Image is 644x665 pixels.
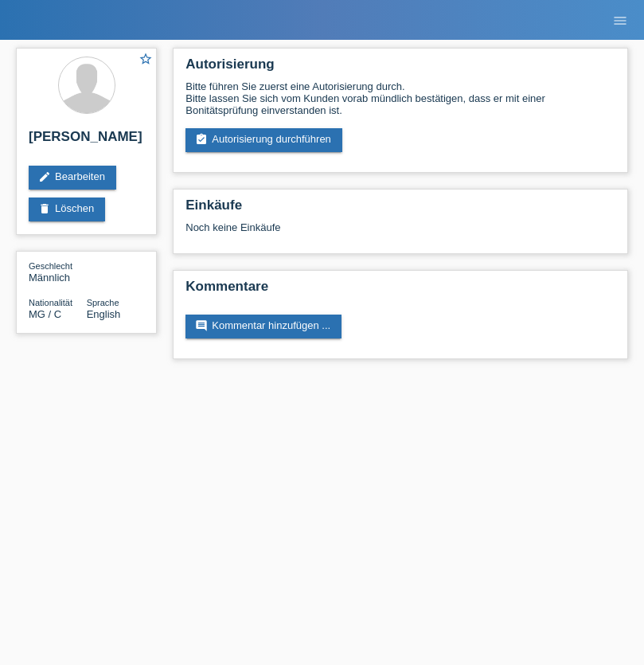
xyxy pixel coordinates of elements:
[38,170,51,183] i: edit
[87,308,121,320] span: English
[29,198,105,221] a: deleteLöschen
[604,15,636,25] a: menu
[185,198,615,221] h2: Einkäufe
[195,133,208,146] i: assignment_turned_in
[38,202,51,215] i: delete
[29,298,72,307] span: Nationalität
[29,129,144,153] h2: [PERSON_NAME]
[195,319,208,332] i: comment
[612,13,628,29] i: menu
[29,261,72,271] span: Geschlecht
[139,52,153,68] a: star_border
[87,298,119,307] span: Sprache
[29,260,87,284] div: Männlich
[185,315,342,338] a: commentKommentar hinzufügen ...
[185,128,342,152] a: assignment_turned_inAutorisierung durchführen
[185,279,615,303] h2: Kommentare
[185,221,615,245] div: Noch keine Einkäufe
[185,80,615,116] div: Bitte führen Sie zuerst eine Autorisierung durch. Bitte lassen Sie sich vom Kunden vorab mündlich...
[29,166,116,190] a: editBearbeiten
[29,308,61,320] span: Madagaskar / C / 07.12.1969
[185,57,615,80] h2: Autorisierung
[139,52,153,66] i: star_border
